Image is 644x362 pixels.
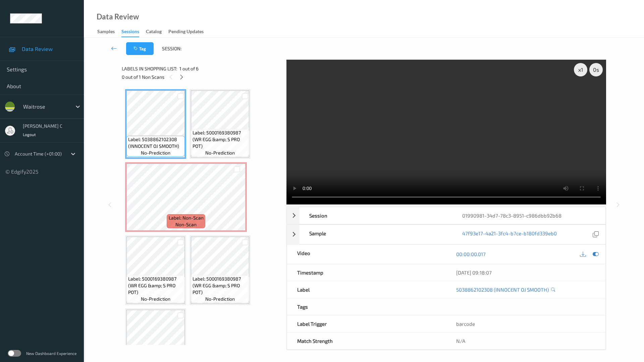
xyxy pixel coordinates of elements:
[162,45,181,52] span: Session:
[146,28,162,37] div: Catalog
[168,27,210,37] a: Pending Updates
[462,230,557,239] a: 47f93e17-4a21-3fc4-b7ce-b180fd339eb0
[299,207,452,224] div: Session
[299,225,452,244] div: Sample
[175,221,197,228] span: non-scan
[456,251,486,257] a: 00:00:00.017
[168,28,204,37] div: Pending Updates
[121,28,139,37] div: Sessions
[141,296,170,302] span: no-prediction
[97,27,121,37] a: Samples
[574,63,587,76] div: x 1
[287,281,446,298] div: Label
[287,207,606,224] div: Session01990981-34d7-78c3-8951-c986dbb92b68
[446,333,605,349] div: N/A
[446,315,605,332] div: barcode
[287,264,446,281] div: Timestamp
[589,63,603,76] div: 0 s
[97,28,115,37] div: Samples
[193,129,248,149] span: Label: 5000169380987 (WR EGG &amp; S PRO POT)
[128,136,183,149] span: Label: 5038862102308 (INNOCENT OJ SMOOTH)
[122,73,282,81] div: 0 out of 1 Non Scans
[287,225,606,244] div: Sample47f93e17-4a21-3fc4-b7ce-b180fd339eb0
[287,333,446,349] div: Match Strength
[287,298,446,315] div: Tags
[122,65,177,72] span: Labels in shopping list:
[452,207,605,224] div: 01990981-34d7-78c3-8951-c986dbb92b68
[121,27,146,37] a: Sessions
[287,245,446,264] div: Video
[179,65,199,72] span: 1 out of 6
[141,149,170,156] span: no-prediction
[287,315,446,332] div: Label Trigger
[169,215,204,221] span: Label: Non-Scan
[128,276,183,296] span: Label: 5000169380987 (WR EGG &amp; S PRO POT)
[205,149,235,156] span: no-prediction
[126,42,154,55] button: Tag
[97,13,139,20] div: Data Review
[205,296,235,302] span: no-prediction
[456,286,549,293] a: 5038862102308 (INNOCENT OJ SMOOTH)
[146,27,168,37] a: Catalog
[193,276,248,296] span: Label: 5000169380987 (WR EGG &amp; S PRO POT)
[456,269,595,276] div: [DATE] 09:18:07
